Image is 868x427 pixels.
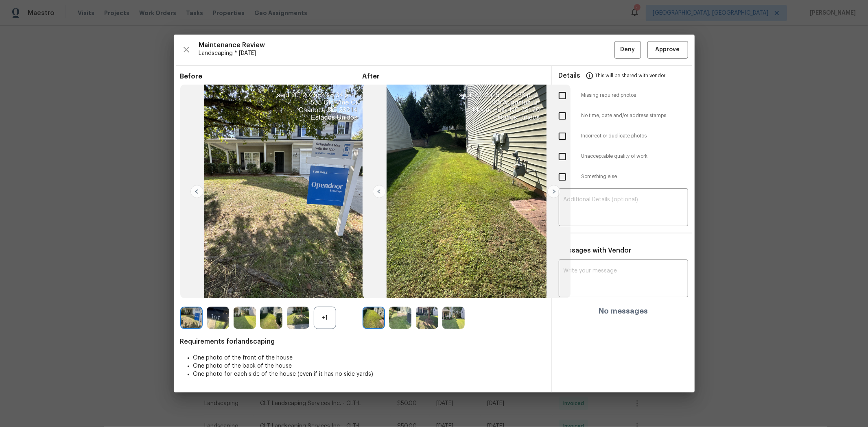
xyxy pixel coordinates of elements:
span: Incorrect or duplicate photos [582,133,688,139]
div: No time, date and/or address stamps [552,106,695,126]
button: Deny [614,41,641,59]
img: left-chevron-button-url [373,185,386,198]
div: +1 [314,307,336,329]
span: Landscaping * [DATE] [199,49,614,57]
span: Deny [620,45,635,55]
span: Requirements for landscaping [180,338,545,346]
div: Unacceptable quality of work [552,146,695,167]
span: Maintenance Review [199,41,614,49]
span: Something else [582,173,688,180]
img: right-chevron-button-url [547,185,560,198]
img: left-chevron-button-url [190,185,203,198]
div: Missing required photos [552,85,695,106]
span: After [363,72,545,81]
li: One photo of the back of the house [193,362,545,370]
li: One photo for each side of the house (even if it has no side yards) [193,370,545,378]
h4: No messages [599,307,648,315]
span: Details [559,66,581,85]
li: One photo of the front of the house [193,354,545,362]
span: Missing required photos [582,92,688,99]
div: Incorrect or duplicate photos [552,126,695,146]
span: This will be shared with vendor [595,66,666,85]
button: Approve [647,41,688,59]
span: No time, date and/or address stamps [582,112,688,119]
span: Before [180,72,363,81]
div: Something else [552,167,695,187]
span: Unacceptable quality of work [582,153,688,160]
span: Messages with Vendor [559,247,632,254]
span: Approve [656,45,680,55]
